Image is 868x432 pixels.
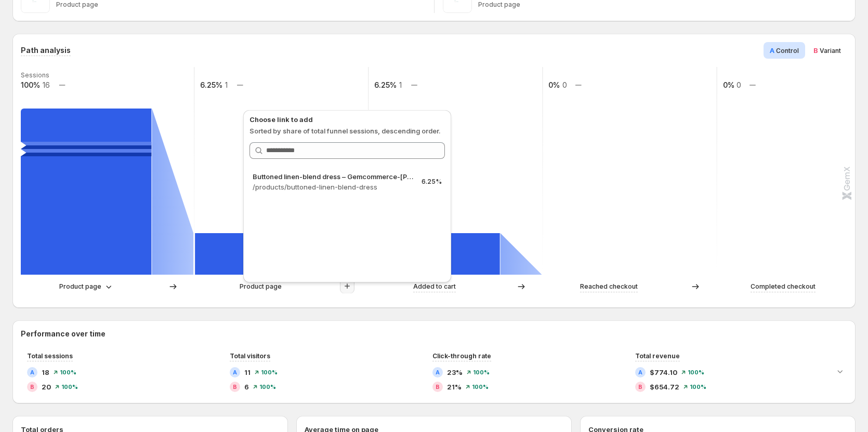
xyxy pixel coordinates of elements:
[42,367,49,377] span: 18
[259,384,276,390] span: 100%
[200,80,222,89] text: 6.25%
[478,1,848,9] p: Product page
[42,382,51,392] span: 20
[638,369,642,375] h2: A
[244,367,251,377] span: 11
[21,329,847,339] h2: Performance over time
[562,80,567,89] text: 0
[422,178,442,186] p: 6.25%
[225,80,228,89] text: 1
[21,71,49,79] text: Sessions
[399,80,402,89] text: 1
[240,281,282,292] p: Product page
[473,369,490,375] span: 100%
[21,45,71,56] h3: Path analysis
[580,281,638,292] p: Reached checkout
[635,352,680,360] span: Total revenue
[56,1,426,9] p: Product page
[690,384,706,390] span: 100%
[548,80,560,89] text: 0%
[650,367,677,377] span: $774.10
[737,80,741,89] text: 0
[21,80,40,89] text: 100%
[638,384,642,390] h2: B
[61,384,78,390] span: 100%
[436,369,440,375] h2: A
[249,114,445,125] p: Choose link to add
[30,384,34,390] h2: B
[233,384,237,390] h2: B
[253,171,413,182] p: Buttoned linen-blend dress – Gemcommerce-[PERSON_NAME]-dev
[413,281,456,292] p: Added to cart
[770,46,774,55] span: A
[820,47,841,55] span: Variant
[230,352,270,360] span: Total visitors
[244,382,249,392] span: 6
[253,182,413,192] p: /products/buttoned-linen-blend-dress
[650,382,679,392] span: $654.72
[472,384,489,390] span: 100%
[833,364,847,379] button: Expand chart
[436,384,440,390] h2: B
[447,367,463,377] span: 23%
[43,80,50,89] text: 16
[776,47,799,55] span: Control
[59,281,101,292] p: Product page
[249,126,445,136] p: Sorted by share of total funnel sessions, descending order.
[813,46,818,55] span: B
[261,369,278,375] span: 100%
[27,352,73,360] span: Total sessions
[374,80,397,89] text: 6.25%
[233,369,237,375] h2: A
[688,369,704,375] span: 100%
[723,80,734,89] text: 0%
[30,369,34,375] h2: A
[447,382,462,392] span: 21%
[60,369,76,375] span: 100%
[432,352,491,360] span: Click-through rate
[751,281,816,292] p: Completed checkout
